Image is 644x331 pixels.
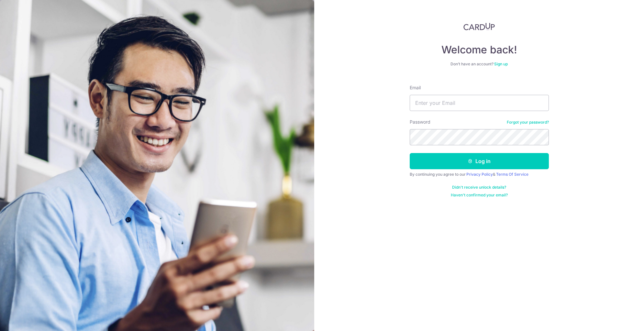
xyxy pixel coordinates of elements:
input: Enter your Email [410,95,549,111]
button: Log in [410,153,549,169]
label: Password [410,119,430,125]
div: By continuing you agree to our & [410,172,549,177]
a: Didn't receive unlock details? [452,185,506,190]
a: Privacy Policy [466,172,493,177]
img: CardUp Logo [463,23,495,30]
div: Don’t have an account? [410,61,549,67]
label: Email [410,84,421,91]
a: Forgot your password? [507,120,549,125]
a: Haven't confirmed your email? [451,193,508,198]
a: Terms Of Service [496,172,528,177]
h4: Welcome back! [410,43,549,56]
a: Sign up [494,61,508,66]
